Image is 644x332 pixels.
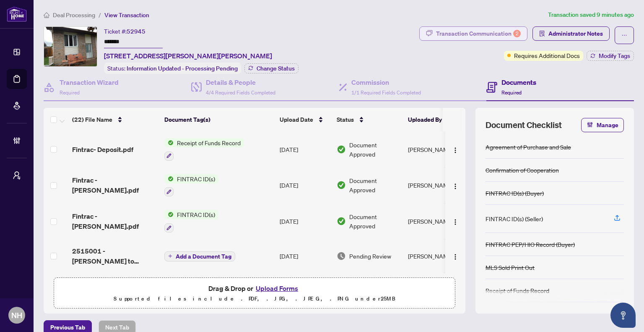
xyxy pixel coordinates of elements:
span: Modify Tags [599,53,630,59]
span: [STREET_ADDRESS][PERSON_NAME][PERSON_NAME] [104,51,272,61]
span: Receipt of Funds Record [174,138,244,147]
div: Ticket #: [104,26,145,36]
span: NH [11,309,22,321]
img: Document Status [337,180,346,190]
div: FINTRAC ID(s) (Buyer) [486,188,544,198]
span: Status [337,115,354,124]
span: Fintrac -[PERSON_NAME].pdf [72,211,158,231]
span: Document Approved [349,212,401,230]
span: Required [60,89,80,96]
img: Status Icon [164,138,174,147]
span: Document Checklist [486,119,562,131]
span: Required [501,89,522,96]
span: 4/4 Required Fields Completed [206,89,275,96]
button: Status IconReceipt of Funds Record [164,138,244,161]
span: Requires Additional Docs [514,51,580,60]
td: [DATE] [276,131,333,167]
button: Change Status [244,63,299,73]
img: Document Status [337,145,346,154]
span: 1/1 Required Fields Completed [351,89,421,96]
span: Information Updated - Processing Pending [127,65,238,72]
span: Fintrac- Deposit.pdf [72,144,133,154]
img: Status Icon [164,210,174,219]
th: Status [333,108,405,131]
th: Uploaded By [405,108,467,131]
h4: Transaction Wizard [60,77,119,87]
h4: Documents [501,77,536,87]
div: Confirmation of Cooperation [486,165,559,175]
img: Status Icon [164,174,174,183]
span: Document Approved [349,176,401,194]
td: [PERSON_NAME] [405,239,467,273]
span: Fintrac -[PERSON_NAME].pdf [72,175,158,195]
button: Add a Document Tag [164,251,235,261]
button: Upload Forms [253,283,301,294]
span: Add a Document Tag [176,254,231,259]
span: home [44,12,49,18]
span: Manage [597,118,618,132]
img: logo [7,6,27,22]
th: Upload Date [276,108,333,131]
div: Agreement of Purchase and Sale [486,142,571,152]
p: Supported files include .PDF, .JPG, .JPEG, .PNG under 25 MB [59,294,450,304]
img: Logo [452,219,459,225]
span: Drag & Drop orUpload FormsSupported files include .PDF, .JPG, .JPEG, .PNG under25MB [54,278,455,309]
span: Administrator Notes [548,27,603,40]
img: Logo [452,183,459,190]
td: [PERSON_NAME] [405,167,467,204]
td: [PERSON_NAME] [405,131,467,167]
h4: Details & People [206,77,275,87]
li: / [99,10,101,20]
span: (22) File Name [72,115,112,124]
button: Logo [449,214,462,228]
img: Logo [452,254,459,260]
span: FINTRAC ID(s) [174,210,218,219]
th: (22) File Name [69,108,161,131]
td: [DATE] [276,167,333,204]
td: [DATE] [276,273,333,309]
td: [DATE] [276,239,333,273]
button: Status IconFINTRAC ID(s) [164,174,218,197]
h4: Commission [351,77,421,87]
div: FINTRAC ID(s) (Seller) [486,214,543,223]
button: Logo [449,143,462,156]
button: Status IconFINTRAC ID(s) [164,210,218,233]
article: Transaction saved 9 minutes ago [548,10,634,20]
div: FINTRAC PEP/HIO Record (Buyer) [486,240,575,249]
td: [PERSON_NAME] [405,203,467,239]
div: Status: [104,63,241,74]
button: Open asap [610,303,636,328]
img: IMG-X12390236_1.jpg [44,27,97,66]
img: Logo [452,147,459,154]
span: 2515001 - [PERSON_NAME] to review.pdf [72,246,158,266]
div: Transaction Communication [436,27,521,40]
td: [DATE] [276,203,333,239]
button: Manage [581,118,624,132]
div: MLS Sold Print Out [486,263,535,272]
div: 2 [513,30,521,37]
span: plus [168,254,172,258]
img: Document Status [337,251,346,261]
span: 52945 [127,28,145,35]
img: Document Status [337,217,346,226]
span: user-switch [13,171,21,180]
button: Administrator Notes [532,26,610,41]
span: FINTRAC ID(s) [174,174,218,183]
span: Upload Date [280,115,313,124]
span: View Transaction [104,11,149,19]
button: Add a Document Tag [164,251,235,261]
button: Logo [449,249,462,263]
td: [PERSON_NAME] [405,273,467,309]
th: Document Tag(s) [161,108,276,131]
span: Pending Review [349,251,391,261]
span: Change Status [257,65,295,71]
button: Logo [449,178,462,192]
button: Modify Tags [587,51,634,61]
span: Document Approved [349,140,401,159]
button: Transaction Communication2 [419,26,527,41]
span: Drag & Drop or [208,283,301,294]
span: Deal Processing [53,11,95,19]
div: Receipt of Funds Record [486,286,549,295]
span: solution [539,31,545,37]
span: ellipsis [621,32,627,38]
